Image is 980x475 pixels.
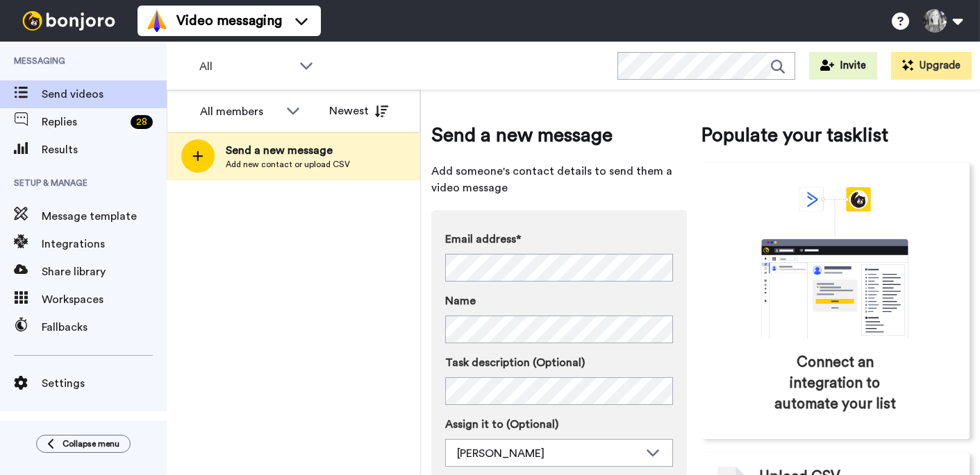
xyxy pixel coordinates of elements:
[131,115,153,129] div: 28
[809,52,877,80] button: Invite
[42,141,167,158] span: Results
[42,114,125,130] span: Replies
[176,11,282,31] span: Video messaging
[200,103,279,120] div: All members
[146,10,168,32] img: vm-color.svg
[42,208,167,225] span: Message template
[445,416,673,433] label: Assign it to (Optional)
[319,97,399,125] button: Newest
[17,11,121,31] img: bj-logo-header-white.svg
[42,236,167,252] span: Integrations
[199,58,292,75] span: All
[457,445,639,462] div: [PERSON_NAME]
[36,435,131,453] button: Collapse menu
[445,231,673,248] label: Email address*
[226,142,350,159] span: Send a new message
[891,52,972,80] button: Upgrade
[63,438,119,449] span: Collapse menu
[445,293,476,309] span: Name
[431,121,687,149] span: Send a new message
[226,159,350,170] span: Add new contact or upload CSV
[42,375,167,392] span: Settings
[731,187,939,338] div: animation
[760,352,911,415] span: Connect an integration to automate your list
[42,319,167,336] span: Fallbacks
[431,163,687,196] span: Add someone's contact details to send them a video message
[42,264,167,280] span: Share library
[42,86,167,103] span: Send videos
[42,291,167,308] span: Workspaces
[701,121,970,149] span: Populate your tasklist
[445,354,673,371] label: Task description (Optional)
